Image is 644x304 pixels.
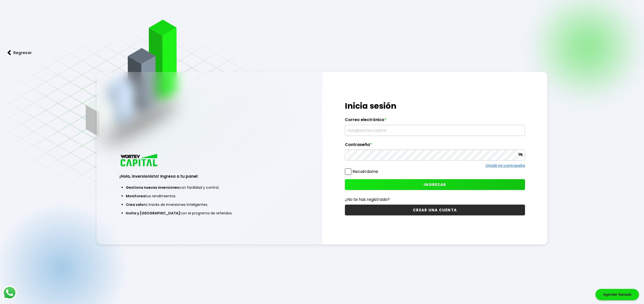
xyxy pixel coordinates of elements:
[345,196,525,203] p: ¿No te has registrado?
[126,194,145,199] span: Monitorea
[126,185,179,190] span: Gestiona nuevas inversiones
[8,50,11,55] img: flecha izquierda
[345,100,525,112] h1: Inicia sesión
[352,169,378,174] label: Recuérdame
[486,163,525,168] a: Olvidé mi contraseña
[126,209,293,217] li: con el programa de referidos.
[345,179,525,190] button: INGRESAR
[3,286,17,300] img: logos_whatsapp-icon.242b2217.svg
[119,153,159,168] img: logo_wortev_capital
[347,125,523,136] input: hola@wortev.capital
[126,192,293,200] li: tus rendimientos.
[345,117,525,125] label: Correo electrónico
[126,211,180,216] span: Invita y [GEOGRAPHIC_DATA]
[345,196,525,215] a: ¿No te has registrado?CREAR UNA CUENTA
[424,182,446,187] span: INGRESAR
[595,289,639,300] div: Agendar llamada
[126,183,293,192] li: con facilidad y control.
[345,205,525,215] button: CREAR UNA CUENTA
[345,142,525,150] label: Contraseña
[126,202,145,207] span: Crea valor
[119,173,300,179] h3: ¡Hola, inversionista! Ingresa a tu panel:
[126,200,293,209] li: a través de inversiones inteligentes.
